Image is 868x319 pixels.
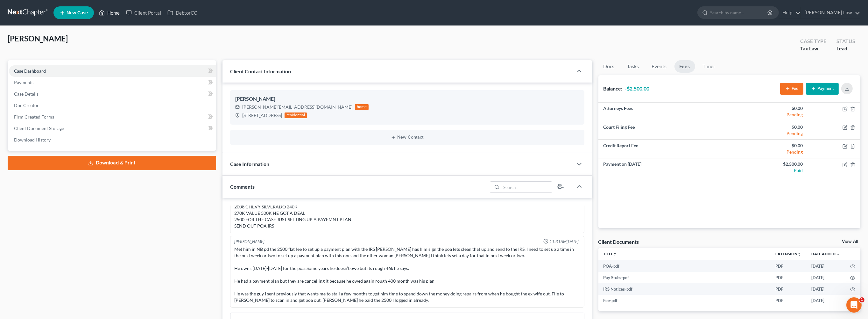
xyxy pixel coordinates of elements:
iframe: Intercom live chat [846,297,862,313]
a: Case Details [9,88,216,100]
strong: Balance: [603,85,623,91]
a: Events [647,60,672,73]
td: [DATE] [806,295,845,306]
div: Paid [734,167,803,174]
span: [PERSON_NAME] [8,34,68,43]
div: $0.00 [734,142,803,149]
a: Date Added expand_more [811,251,840,256]
td: Payment on [DATE] [598,158,730,177]
div: [STREET_ADDRESS] [242,112,282,119]
input: Search... [501,182,552,192]
i: unfold_more [797,252,801,256]
a: Timer [698,60,721,73]
a: Client Document Storage [9,123,216,134]
a: Extensionunfold_more [775,251,801,256]
td: Pay Stubs-pdf [598,272,770,283]
span: Case Details [14,91,39,97]
a: Tasks [622,60,644,73]
span: Comments [230,184,255,190]
div: Lead [836,45,855,52]
a: Doc Creator [9,100,216,111]
div: Pending [734,149,803,155]
span: Firm Created Forms [14,114,54,120]
td: [DATE] [806,272,845,283]
button: Payment [806,83,839,95]
td: PDF [770,272,806,283]
a: Client Portal [123,7,164,18]
td: Court Filing Fee [598,121,730,139]
a: Payments [9,77,216,88]
div: $0.00 [734,105,803,112]
div: $2,500.00 [734,161,803,167]
a: [PERSON_NAME] Law [801,7,860,18]
div: Case Type [800,38,826,45]
a: Titleunfold_more [603,251,617,256]
strong: -$2,500.00 [625,85,650,91]
div: [PERSON_NAME] [235,95,579,103]
a: Fees [674,60,695,73]
span: Payments [14,80,33,85]
td: [DATE] [806,283,845,295]
span: Download History [14,137,51,142]
div: [PERSON_NAME][EMAIL_ADDRESS][DOMAIN_NAME] [242,104,352,110]
div: Pending [734,112,803,118]
a: Case Dashboard [9,65,216,77]
a: Home [96,7,123,18]
td: [DATE] [806,260,845,272]
span: 1 [859,297,864,302]
td: IRS Notices-pdf [598,283,770,295]
a: Download & Print [8,156,216,170]
div: [PERSON_NAME] [234,239,265,245]
div: home [355,104,369,110]
div: residential [285,112,307,118]
td: Attorneys Fees [598,103,730,121]
a: Download History [9,134,216,146]
div: Pending [734,130,803,137]
div: Status [836,38,855,45]
button: Fee [780,83,803,95]
td: Fee-pdf [598,295,770,306]
a: View All [842,239,858,244]
i: expand_more [836,252,840,256]
a: DebtorCC [164,7,200,18]
span: 11:31AM[DATE] [550,239,579,245]
td: Credit Report Fee [598,140,730,158]
span: Case Information [230,161,269,167]
div: Met him in NB pd the 2500 flat fee to set up a payment plan with the IRS [PERSON_NAME] has him si... [234,246,580,303]
span: Case Dashboard [14,68,46,74]
div: Client Documents [598,238,639,245]
a: Firm Created Forms [9,111,216,123]
span: Doc Creator [14,103,39,108]
i: unfold_more [613,252,617,256]
span: Client Contact Information [230,68,291,74]
span: New Case [67,11,88,15]
span: Client Document Storage [14,126,64,131]
a: Help [779,7,801,18]
a: Docs [598,60,620,73]
div: $0.00 [734,124,803,130]
td: PDF [770,295,806,306]
td: POA-pdf [598,260,770,272]
input: Search by name... [710,7,768,18]
td: PDF [770,260,806,272]
div: Tax Law [800,45,826,52]
td: PDF [770,283,806,295]
button: New Contact [235,135,579,140]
